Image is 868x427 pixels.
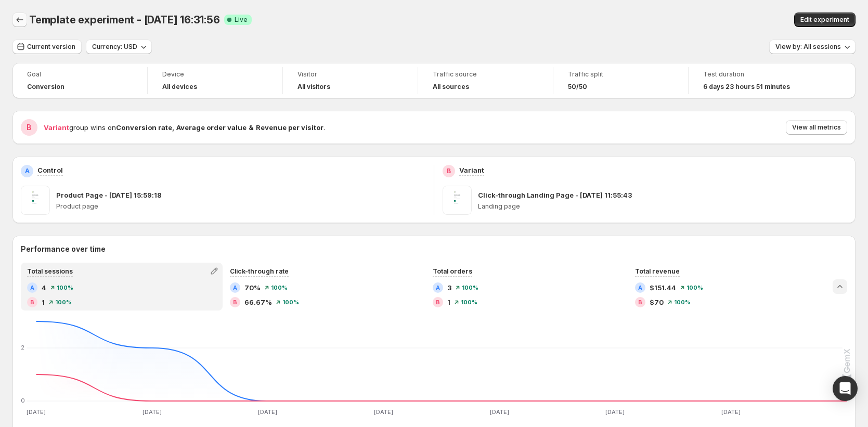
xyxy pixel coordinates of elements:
h2: B [233,299,237,305]
h2: B [27,122,32,133]
span: Template experiment - [DATE] 16:31:56 [29,14,220,26]
a: Traffic sourceAll sources [433,69,538,92]
span: Traffic split [568,70,673,79]
h2: A [30,284,34,291]
strong: , [172,123,174,132]
span: Current version [27,43,75,51]
h2: B [638,299,642,305]
text: [DATE] [27,408,46,416]
button: Collapse chart [833,279,847,294]
text: [DATE] [142,408,162,416]
span: Click-through rate [230,267,289,275]
a: Traffic split50/50 [568,69,673,92]
span: 100% [271,284,288,291]
span: 100% [282,299,299,305]
text: [DATE] [605,408,625,416]
a: DeviceAll devices [162,69,268,92]
a: GoalConversion [27,69,133,92]
span: Goal [27,70,133,79]
span: 1 [42,297,45,307]
p: Click-through Landing Page - [DATE] 11:55:43 [478,190,632,200]
span: Test duration [703,70,809,79]
h2: A [436,284,440,291]
h2: A [25,167,30,175]
text: [DATE] [721,408,741,416]
strong: Average order value [176,123,247,132]
h2: B [436,299,440,305]
h4: All visitors [297,83,330,91]
a: VisitorAll visitors [297,69,403,92]
span: 100% [686,284,703,291]
strong: Conversion rate [116,123,172,132]
p: Landing page [478,202,847,211]
span: 1 [447,297,450,307]
span: Variant [44,123,69,132]
span: 4 [42,282,46,293]
span: Total sessions [27,267,73,275]
a: Test duration6 days 23 hours 51 minutes [703,69,809,92]
h2: B [447,167,451,175]
p: Product page [56,202,425,211]
span: 100% [461,299,477,305]
span: 100% [57,284,73,291]
button: Current version [12,40,82,54]
span: 3 [447,282,451,293]
h4: All devices [162,83,197,91]
button: Back [12,12,27,27]
img: Product Page - Sep 25, 15:59:18 [21,186,50,215]
button: Currency: USD [86,40,152,54]
strong: & [249,123,254,132]
span: 100% [674,299,691,305]
span: 70% [244,282,261,293]
div: Open Intercom Messenger [833,376,858,401]
img: Click-through Landing Page - May 2, 11:55:43 [443,186,472,215]
h2: A [233,284,237,291]
button: View by: All sessions [769,40,856,54]
h2: Performance over time [21,244,847,254]
text: [DATE] [490,408,509,416]
p: Control [37,165,63,175]
span: 66.67% [244,297,272,307]
strong: Revenue per visitor [256,123,323,132]
button: View all metrics [786,120,847,135]
span: Edit experiment [800,16,849,24]
span: Device [162,70,268,79]
h2: B [30,299,34,305]
button: Edit experiment [794,12,856,27]
p: Product Page - [DATE] 15:59:18 [56,190,162,200]
span: Traffic source [433,70,538,79]
span: View by: All sessions [775,43,841,51]
span: 100% [55,299,72,305]
span: Live [235,16,248,24]
span: 6 days 23 hours 51 minutes [703,83,790,91]
text: [DATE] [374,408,393,416]
h4: All sources [433,83,469,91]
span: group wins on . [44,123,325,132]
h2: A [638,284,642,291]
span: Currency: USD [92,43,137,51]
span: Total orders [433,267,472,275]
span: 50/50 [568,83,587,91]
text: 0 [21,397,25,404]
span: $151.44 [650,282,676,293]
span: View all metrics [792,123,841,132]
p: Variant [459,165,484,175]
text: [DATE] [258,408,277,416]
text: 2 [21,344,24,351]
span: $70 [650,297,664,307]
span: Conversion [27,83,64,91]
span: Total revenue [635,267,680,275]
span: Visitor [297,70,403,79]
span: 100% [462,284,478,291]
